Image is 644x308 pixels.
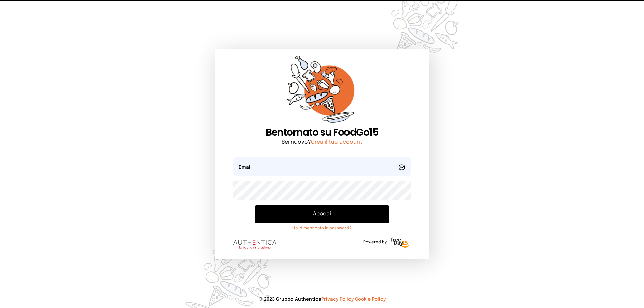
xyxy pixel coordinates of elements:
a: Hai dimenticato la password? [255,226,389,231]
p: Sei nuovo? [233,138,411,146]
span: Powered by [363,240,387,245]
a: Privacy Policy [321,297,354,302]
a: Crea il tuo account [311,139,362,145]
button: Accedi [255,205,389,223]
a: Cookie Policy [355,297,386,302]
img: logo.8f33a47.png [233,240,276,249]
img: sticker-orange.65babaf.png [287,56,357,126]
h1: Bentornato su FoodGo15 [233,126,411,138]
p: © 2023 Gruppo Authentica [11,296,633,303]
img: logo-freeday.3e08031.png [389,236,411,250]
